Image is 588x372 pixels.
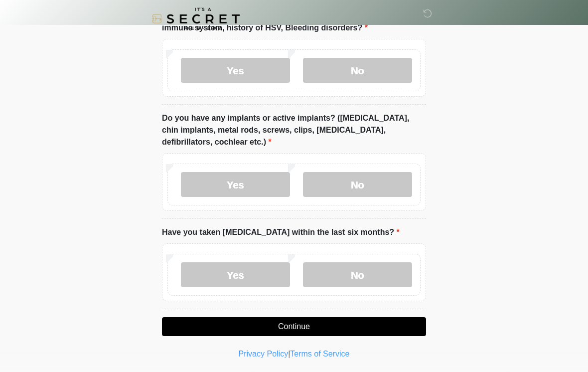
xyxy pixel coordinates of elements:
[303,262,412,287] label: No
[162,226,400,238] label: Have you taken [MEDICAL_DATA] within the last six months?
[162,317,426,336] button: Continue
[239,350,289,358] a: Privacy Policy
[162,112,426,148] label: Do you have any implants or active implants? ([MEDICAL_DATA], chin implants, metal rods, screws, ...
[181,172,290,197] label: Yes
[303,172,412,197] label: No
[181,262,290,287] label: Yes
[288,350,290,358] a: |
[290,350,349,358] a: Terms of Service
[181,58,290,83] label: Yes
[303,58,412,83] label: No
[152,7,240,30] img: It's A Secret Med Spa Logo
